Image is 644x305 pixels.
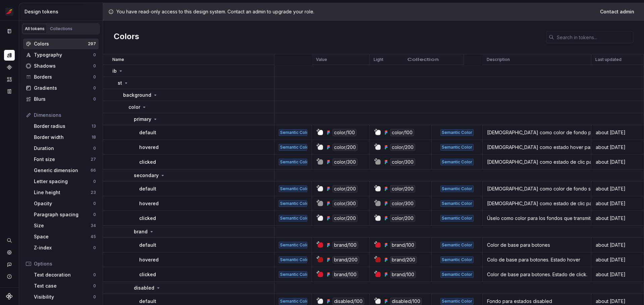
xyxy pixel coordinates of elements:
[592,298,643,305] div: about [DATE]
[595,57,622,62] p: Last updated
[139,129,156,136] p: default
[91,190,96,195] div: 23
[592,200,643,207] div: about [DATE]
[592,256,643,263] div: about [DATE]
[31,165,99,176] a: Generic dimension66
[34,134,92,141] div: Border width
[279,215,307,222] div: Semantic Color
[483,215,591,222] div: Úselo como color para los fondos que transmiten su marca.
[279,271,307,278] div: Semantic Color
[440,215,474,222] div: Semantic Color
[483,256,591,263] div: Colo de base para botones. Estado hover
[93,272,96,278] div: 0
[31,121,99,132] a: Border radius13
[374,57,383,62] p: Light
[34,222,91,229] div: Size
[34,294,93,300] div: Visibility
[4,50,15,61] div: Design tokens
[34,200,93,207] div: Opacity
[34,272,93,278] div: Text decoration
[483,144,591,151] div: [DEMOGRAPHIC_DATA] como estado hover para fondos primarios.
[592,185,643,192] div: about [DATE]
[134,116,151,123] p: primary
[50,26,72,31] div: Collections
[23,72,99,82] a: Borders0
[134,285,154,291] p: disabled
[592,144,643,151] div: about [DATE]
[93,283,96,289] div: 0
[31,176,99,187] a: Letter spacing0
[91,168,96,173] div: 66
[93,146,96,151] div: 0
[93,96,96,102] div: 0
[93,245,96,250] div: 0
[139,185,156,192] p: default
[600,8,634,15] span: Contact admin
[332,271,358,278] div: brand/100
[93,201,96,206] div: 0
[592,215,643,222] div: about [DATE]
[93,74,96,80] div: 0
[407,57,438,62] p: Collection
[279,185,307,192] div: Semantic Color
[279,200,307,207] div: Semantic Color
[332,158,358,166] div: color/300
[592,271,643,278] div: about [DATE]
[88,41,96,47] div: 297
[483,129,591,136] div: [DEMOGRAPHIC_DATA] como color de fondo principal para el contenido de la interfaz de usuario, com...
[440,144,474,151] div: Semantic Color
[390,271,416,278] div: brand/100
[440,159,474,165] div: Semantic Color
[112,68,117,74] p: ib
[592,242,643,248] div: about [DATE]
[4,62,15,73] a: Components
[93,212,96,217] div: 0
[332,200,358,207] div: color/300
[34,96,93,102] div: Blurs
[139,271,156,278] p: clicked
[31,292,99,302] a: Visibility0
[316,57,327,62] p: Value
[34,211,93,218] div: Paragraph spacing
[332,241,358,249] div: brand/100
[31,220,99,231] a: Size34
[31,242,99,253] a: Z-index0
[332,144,358,151] div: color/200
[440,129,474,136] div: Semantic Color
[34,260,96,267] div: Options
[390,185,415,193] div: color/200
[25,26,45,31] div: All tokens
[91,157,96,162] div: 27
[92,124,96,129] div: 13
[279,242,307,248] div: Semantic Color
[332,256,359,263] div: brand/200
[139,159,156,165] p: clicked
[134,172,159,179] p: secondary
[31,143,99,154] a: Duration0
[483,185,591,192] div: [DEMOGRAPHIC_DATA] como color de fondo secundario para el contenido de la interfaz de usuario. Ús...
[34,52,93,58] div: Typography
[279,298,307,305] div: Semantic Color
[390,256,417,263] div: brand/200
[93,294,96,300] div: 0
[93,85,96,91] div: 0
[114,31,139,43] h2: Colors
[31,270,99,280] a: Text decoration0
[4,235,15,246] div: Search ⌘K
[440,242,474,248] div: Semantic Color
[332,298,364,305] div: disabled/100
[24,8,100,15] div: Design tokens
[279,159,307,165] div: Semantic Color
[390,200,415,207] div: color/300
[279,129,307,136] div: Semantic Color
[6,293,13,300] svg: Supernova Logo
[34,178,93,185] div: Letter spacing
[4,26,15,36] div: Documentation
[34,283,93,289] div: Text case
[91,223,96,228] div: 34
[118,80,122,86] p: st
[31,187,99,198] a: Line height23
[34,167,91,174] div: Generic dimension
[332,185,358,193] div: color/200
